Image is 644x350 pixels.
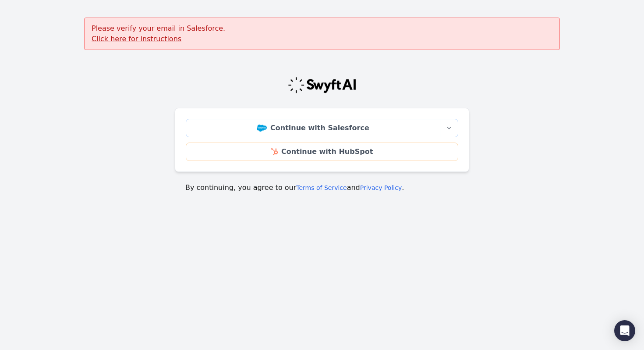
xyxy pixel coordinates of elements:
[186,119,440,137] a: Continue with Salesforce
[614,320,635,341] div: Open Intercom Messenger
[296,184,347,191] a: Terms of Service
[185,182,459,193] p: By continuing, you agree to our and .
[360,184,402,191] a: Privacy Policy
[271,148,278,155] img: HubSpot
[92,35,181,43] a: Click here for instructions
[257,125,267,132] img: Salesforce
[287,76,357,94] img: Swyft Logo
[84,18,560,50] div: Please verify your email in Salesforce.
[186,143,458,161] a: Continue with HubSpot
